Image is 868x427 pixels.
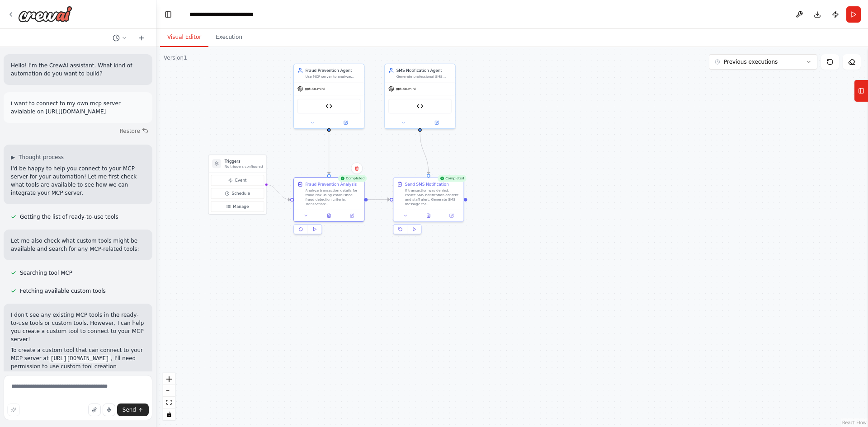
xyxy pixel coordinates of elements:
[225,159,263,164] h3: Triggers
[109,33,131,43] button: Switch to previous chat
[134,33,149,43] button: Start a new chat
[305,87,325,91] span: gpt-4o-mini
[235,178,246,183] span: Event
[293,177,364,236] div: CompletedFraud Prevention AnalysisAnalyze transaction details for fraud risk using established fr...
[351,162,363,174] button: Delete node
[208,28,250,47] button: Execution
[417,132,431,174] g: Edge from 4638062a-3118-47a0-969a-50abc2de9272 to ae122915-67c3-4519-acb0-9b7d77591766
[20,287,106,295] span: Fetching available custom tools
[163,397,175,408] button: fit view
[305,67,360,73] div: Fraud Prevention Agent
[442,212,461,219] button: Open in side panel
[842,420,867,425] a: React Flow attribution
[266,182,290,202] g: Edge from triggers to 80e8becb-26f7-41b1-acbf-0196db0f1595
[232,191,250,197] span: Schedule
[117,404,149,416] button: Send
[293,64,364,129] div: Fraud Prevention AgentUse MCP server to analyze transactions for fraud. First discover available ...
[709,54,817,70] button: Previous executions
[416,103,423,109] img: MCP Server Tool
[20,269,72,277] span: Searching tool MCP
[338,175,367,182] div: Completed
[325,103,332,109] img: MCP Server Tool
[11,311,145,343] p: I don't see any existing MCP tools in the ready-to-use tools or custom tools. However, I can help...
[11,154,15,161] span: ▶
[11,164,145,197] p: I'd be happy to help you connect to your MCP server for your automation! Let me first check what ...
[305,75,360,79] div: Use MCP server to analyze transactions for fraud. First discover available MCP tools, then use ap...
[11,61,145,78] p: Hello! I'm the CrewAI assistant. What kind of automation do you want to build?
[189,10,254,19] nav: breadcrumb
[211,175,264,186] button: Event
[368,197,390,202] g: Edge from 80e8becb-26f7-41b1-acbf-0196db0f1595 to ae122915-67c3-4519-acb0-9b7d77591766
[233,204,249,210] span: Manage
[724,58,778,66] span: Previous executions
[416,212,440,219] button: View output
[384,64,455,129] div: SMS Notification AgentGenerate professional SMS notification content for denied transactions and ...
[211,201,264,212] button: Manage
[103,404,115,416] button: Click to speak your automation idea
[11,237,145,253] p: Let me also check what custom tools might be available and search for any MCP-related tools:
[163,373,175,385] button: zoom in
[20,213,118,221] span: Getting the list of ready-to-use tools
[163,408,175,420] button: toggle interactivity
[11,154,64,161] button: ▶Thought process
[393,177,464,236] div: CompletedSend SMS NotificationIf transaction was denied, create SMS notification content and staf...
[420,119,453,126] button: Open in side panel
[225,164,263,169] p: No triggers configured
[208,155,267,215] div: TriggersNo triggers configuredEventScheduleManage
[11,346,145,379] p: To create a custom tool that can connect to your MCP server at , I'll need permission to use cust...
[211,188,264,199] button: Schedule
[18,6,72,22] img: Logo
[405,188,460,206] div: If transaction was denied, create SMS notification content and staff alert. Generate SMS message ...
[49,355,111,363] code: [URL][DOMAIN_NAME]
[7,404,20,416] button: Improve this prompt
[342,212,362,219] button: Open in side panel
[162,8,175,21] button: Hide left sidebar
[305,181,357,187] div: Fraud Prevention Analysis
[396,75,452,79] div: Generate professional SMS notification content for denied transactions and create actionable aler...
[19,154,64,161] span: Thought process
[11,99,145,116] p: i want to connect to my own mcp server avialable on [URL][DOMAIN_NAME]
[164,54,187,61] div: Version 1
[396,87,415,91] span: gpt-4o-mini
[396,67,452,73] div: SMS Notification Agent
[326,132,332,174] g: Edge from 972c37c2-e631-42ef-ba14-25e455717362 to 80e8becb-26f7-41b1-acbf-0196db0f1595
[116,125,152,137] button: Restore
[163,373,175,420] div: React Flow controls
[405,181,449,187] div: Send SMS Notification
[163,385,175,397] button: zoom out
[305,188,360,206] div: Analyze transaction details for fraud risk using established fraud detection criteria. Transactio...
[123,406,136,413] span: Send
[330,119,362,126] button: Open in side panel
[317,212,341,219] button: View output
[160,28,208,47] button: Visual Editor
[438,175,467,182] div: Completed
[88,404,101,416] button: Upload files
